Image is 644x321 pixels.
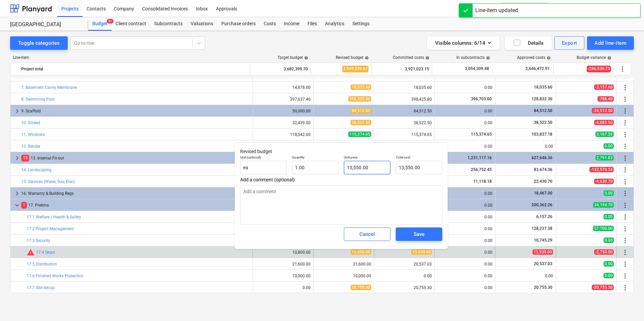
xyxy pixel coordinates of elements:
span: 115,374.65 [470,132,492,137]
span: help [424,56,429,60]
div: Approved costs [517,55,551,60]
a: 12. Render [21,144,40,149]
span: Committed costs exceed revised budget [27,248,35,256]
a: Client contract [111,17,150,31]
div: 397,637.40 [290,97,311,102]
span: 22,430.70 [533,179,553,184]
a: Budget9+ [88,17,111,31]
span: More actions [621,166,629,174]
span: -34,512.50 [592,108,614,113]
span: More actions [621,107,629,115]
span: -6,083.50 [594,120,614,125]
div: 10,000.00 [292,274,311,278]
div: 20,537.03 [377,262,432,266]
div: Export [562,39,577,47]
div: Project total [21,64,247,74]
span: 13,930.00 [411,249,432,255]
div: 14,878.00 [292,85,311,90]
div: 0.00 [438,250,492,255]
span: 0.00 [604,143,614,149]
a: 10. Screed [21,120,40,125]
div: 84,512.50 [377,109,432,113]
div: 0.00 [438,120,492,125]
div: 0.00 [377,274,432,278]
span: More actions [621,83,629,92]
p: Revised budget [240,148,442,155]
button: Cancel [344,227,390,241]
div: 17. Prelims [21,200,250,211]
a: Costs [260,17,280,31]
span: 13,550.00 [351,249,371,255]
a: Subcontracts [150,17,187,31]
span: Add a comment (optional) [240,177,442,182]
div: 32,439.00 [292,120,311,125]
p: Unit (optional) [240,155,287,161]
div: 21,600.00 [353,262,371,266]
div: In subcontracts [456,55,490,60]
span: 0.00 [604,190,614,196]
button: Save [396,227,442,241]
div: Save [414,230,424,239]
span: help [485,56,490,60]
span: 396,703.00 [470,97,492,101]
div: Settings [348,17,374,31]
span: 128,237.38 [531,226,553,231]
span: 103,837.18 [531,132,553,137]
span: help [545,56,551,60]
div: 50,000.00 [256,109,311,113]
span: 38,522.50 [533,120,553,125]
span: More actions [621,142,629,150]
div: [GEOGRAPHIC_DATA] [10,21,80,28]
p: Total cost [396,155,442,161]
div: Valuations [187,17,217,31]
span: 38,522.50 [351,120,371,125]
div: Line-item updated [475,6,518,14]
span: 0.00 [604,214,614,219]
div: 13. Internal Fit-out [21,153,250,164]
a: 17.1 Welfare / Health & Safety [27,215,81,219]
div: 10,800.00 [292,250,311,255]
span: keyboard_arrow_right [13,107,21,115]
span: More actions [621,95,629,103]
div: 0.00 [438,274,492,278]
div: 0.00 [498,274,553,278]
div: Revised budget [336,55,369,60]
iframe: Chat Widget [610,289,644,321]
span: More actions [621,284,629,292]
div: Visible columns : 6/14 [435,39,491,47]
span: 0.00 [604,238,614,243]
span: keyboard_arrow_right [13,189,21,198]
div: 0.00 [438,226,492,231]
span: 20,537.03 [533,261,553,266]
span: More actions [621,248,629,256]
span: -6,630.70 [594,179,614,184]
a: 17.5 Distribution [27,262,57,266]
span: 57,700.00 [593,226,614,231]
div: 0.00 [438,262,492,266]
div: 0.00 [438,191,492,196]
div: Purchase orders [217,17,260,31]
div: 0.00 [438,144,492,149]
span: 3,167.35 [595,132,614,137]
div: 18,035.60 [377,85,432,90]
div: 118,542.00 [290,132,311,137]
span: keyboard_arrow_down [13,201,21,209]
span: 398,425.80 [348,96,371,102]
p: Unit price [344,155,390,161]
div: Budget [88,17,111,31]
a: 17.3 Security [27,238,50,243]
span: 20,755.30 [351,285,371,290]
div: 10,000.00 [353,274,371,278]
a: Files [303,17,321,31]
button: Toggle categories [10,36,68,50]
a: 7. Basement Cavity Membrane [21,85,77,90]
span: 0.00 [604,261,614,266]
div: 3,921,023.15 [374,64,429,74]
a: Analytics [321,17,348,31]
a: 17.2 Project Management [27,226,74,231]
span: -2,750.00 [594,249,614,255]
span: help [363,56,369,60]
